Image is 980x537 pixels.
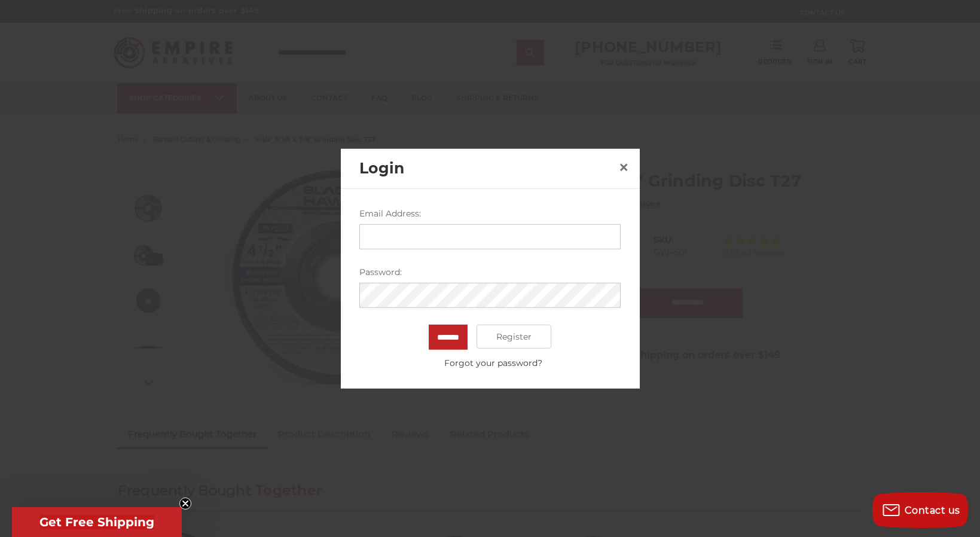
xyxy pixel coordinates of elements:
[366,357,621,370] a: Forgot your password?
[477,325,551,349] a: Register
[179,498,191,509] button: Close teaser
[614,157,633,176] a: Close
[359,266,621,279] label: Password:
[359,208,621,220] label: Email Address:
[872,492,968,528] button: Contact us
[905,505,960,516] span: Contact us
[359,157,614,180] h2: Login
[618,155,629,178] span: ×
[39,515,154,529] span: Get Free Shipping
[12,507,182,537] div: Get Free ShippingClose teaser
